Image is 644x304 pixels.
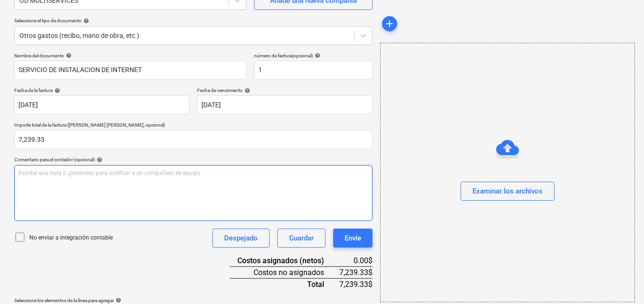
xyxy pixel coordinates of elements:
div: Fecha de vencimiento [197,87,372,93]
span: help [95,157,102,163]
input: Nombre del documento [14,61,246,80]
div: Seleccione los elementos de la línea para agregar [14,297,246,304]
input: Fecha de vencimiento no especificada [197,95,372,114]
div: Guardar [289,232,314,244]
div: número de factura (opcional) [254,53,372,59]
div: 7,239.33$ [339,278,372,290]
div: Costos asignados (netos) [230,255,339,267]
div: Seleccione el tipo de documento [14,18,372,24]
button: Envíe [333,229,372,248]
div: Total [230,278,339,290]
span: help [82,18,89,24]
input: Importe total de la factura (coste neto, opcional) [14,130,372,149]
div: Comentario para el contador (opcional) [14,157,372,163]
div: 7,239.33$ [339,267,372,278]
span: help [313,53,320,58]
span: help [64,53,72,58]
input: número de factura [254,61,372,80]
span: help [243,88,250,93]
div: Nombre del documento [14,53,246,59]
div: Examinar los archivos [380,43,635,302]
div: Envíe [345,232,361,244]
div: 0.00$ [339,255,372,267]
span: add [384,18,395,29]
p: No enviar a integración contable [29,234,113,242]
button: Despejado [212,229,270,248]
div: Fecha de la factura [14,87,190,93]
iframe: Chat Widget [597,258,644,304]
button: Examinar los archivos [461,182,554,201]
div: Examinar los archivos [472,185,543,197]
button: Guardar [277,229,326,248]
div: Costos no asignados [230,267,339,278]
span: help [114,297,121,303]
div: Despejado [224,232,258,244]
input: Fecha de factura no especificada [14,95,190,114]
span: help [53,88,60,93]
div: Widget de chat [597,258,644,304]
p: Importe total de la factura ([PERSON_NAME] [PERSON_NAME], opcional) [14,122,372,130]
